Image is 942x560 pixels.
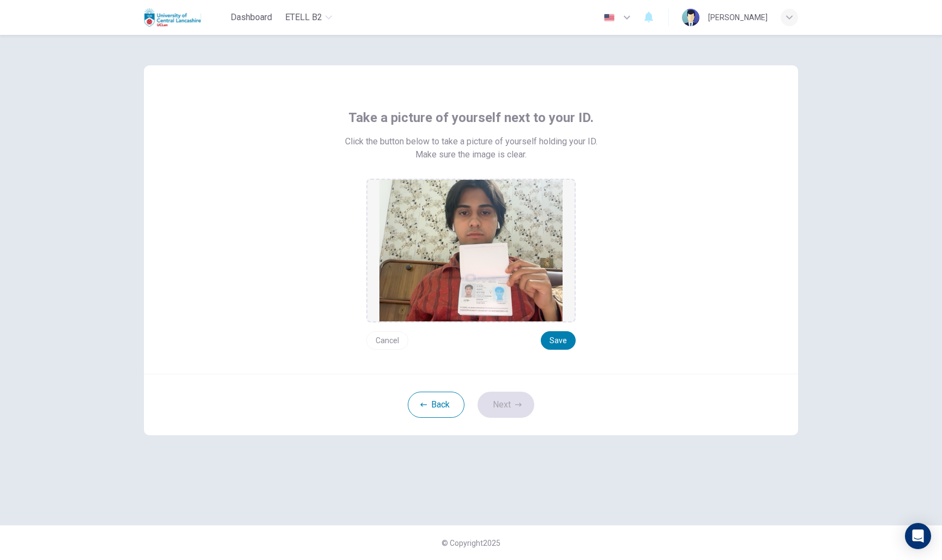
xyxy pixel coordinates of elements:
span: Take a picture of yourself next to your ID. [348,109,594,126]
span: © Copyright 2025 [442,539,500,547]
span: eTELL B2 [285,11,322,24]
button: Back [408,392,464,418]
button: Save [541,331,576,350]
button: eTELL B2 [281,8,336,27]
img: Uclan logo [144,7,201,28]
span: Click the button below to take a picture of yourself holding your ID. [345,135,597,148]
img: preview screemshot [379,180,563,321]
span: Dashboard [231,11,272,24]
img: en [602,14,616,22]
div: [PERSON_NAME] [708,11,768,24]
button: Dashboard [226,8,276,27]
a: Uclan logo [144,7,226,28]
img: Profile picture [682,9,699,26]
button: Cancel [366,331,408,350]
span: Make sure the image is clear. [415,148,527,161]
div: Open Intercom Messenger [905,523,931,549]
